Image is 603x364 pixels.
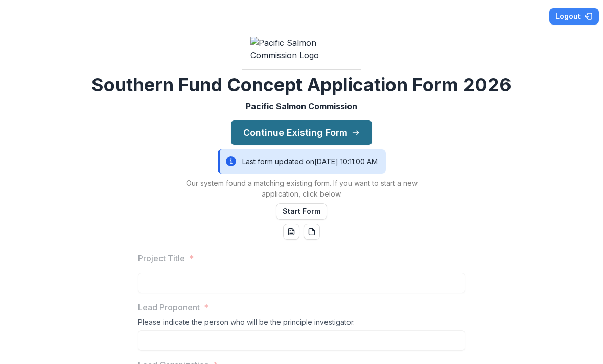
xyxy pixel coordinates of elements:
p: Project Title [138,252,185,264]
p: Our system found a matching existing form. If you want to start a new application, click below. [174,178,429,199]
h2: Southern Fund Concept Application Form 2026 [91,74,512,96]
button: word-download [283,224,299,240]
button: Continue Existing Form [231,120,372,145]
button: pdf-download [304,224,320,240]
div: Please indicate the person who will be the principle investigator. [138,318,465,330]
button: Logout [549,8,599,25]
div: Last form updated on [DATE] 10:11:00 AM [218,149,386,174]
p: Lead Proponent [138,301,200,313]
p: Pacific Salmon Commission [246,100,357,112]
button: Start Form [276,203,327,220]
img: Pacific Salmon Commission Logo [250,37,353,61]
